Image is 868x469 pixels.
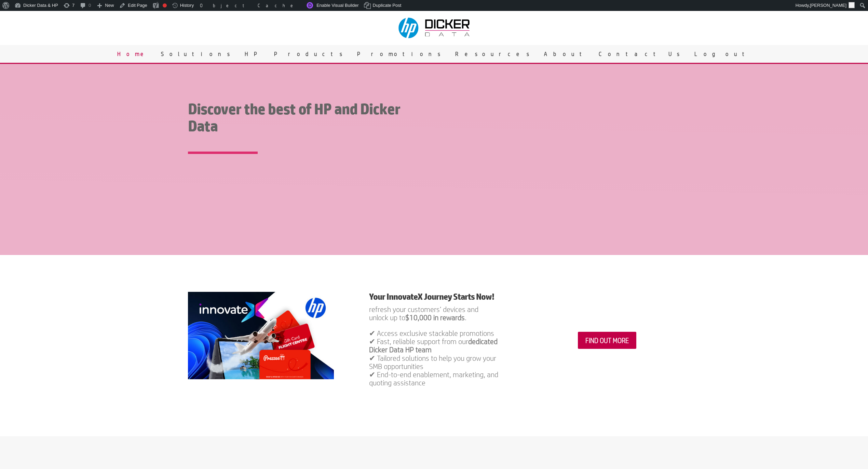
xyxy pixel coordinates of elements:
[352,45,450,63] a: Promotions
[369,337,498,354] strong: dedicated Dicker Data HP team
[405,313,465,322] strong: $10,000 in rewards
[594,45,689,63] a: Contact Us
[369,305,499,329] p: refresh your customers’ devices and unlock up to .
[578,332,636,349] a: FIND OUT MORE
[156,45,240,63] a: Solutions
[369,292,499,305] h1: Your InnovateX Journey Starts Now!
[369,329,499,387] p: ✔ Access exclusive stackable promotions ✔ Fast, reliable support from our ✔ Tailored solutions to...
[810,3,846,8] span: [PERSON_NAME]
[450,45,539,63] a: Resources
[188,101,420,138] h1: Discover the best of HP and Dicker Data
[188,292,334,379] img: AUS-HP-499-Microsite-Tile-2
[240,45,352,63] a: HP Products
[689,45,756,63] a: Logout
[112,45,156,63] a: Home
[394,14,475,42] img: Dicker Data & HP
[539,45,594,63] a: About
[163,3,167,8] div: Focus keyphrase not set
